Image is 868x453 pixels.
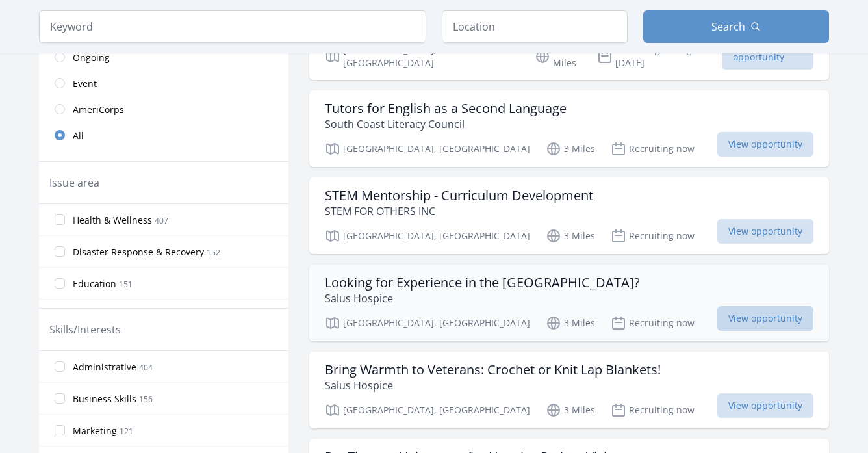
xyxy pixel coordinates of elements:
input: Education 151 [55,278,65,289]
h3: Looking for Experience in the [GEOGRAPHIC_DATA]? [325,275,640,291]
span: Search [711,19,745,34]
p: 3 Miles [546,141,595,157]
p: Recruiting now [611,228,695,244]
a: Tutors for English as a Second Language South Coast Literacy Council [GEOGRAPHIC_DATA], [GEOGRAPH... [309,90,829,167]
span: Administrative [73,361,136,374]
p: [GEOGRAPHIC_DATA], [GEOGRAPHIC_DATA] [325,141,530,157]
p: [GEOGRAPHIC_DATA], [GEOGRAPHIC_DATA] [325,228,530,244]
p: 3 Miles [546,228,595,244]
a: Looking for Experience in the [GEOGRAPHIC_DATA]? Salus Hospice [GEOGRAPHIC_DATA], [GEOGRAPHIC_DAT... [309,265,829,341]
p: Recruiting now [611,315,695,331]
span: Marketing [73,424,117,437]
span: 407 [155,215,168,226]
span: Disaster Response & Recovery [73,246,204,259]
span: View opportunity [717,219,813,244]
input: Location [442,10,628,43]
p: 3 Miles [546,402,595,418]
span: 121 [120,426,133,437]
input: Marketing 121 [55,425,65,435]
a: AmeriCorps [39,96,288,122]
button: Search [643,10,829,43]
input: Keyword [39,10,426,43]
input: Administrative 404 [55,361,65,372]
span: Ongoing [73,51,110,64]
span: Health & Wellness [73,214,152,227]
span: Event [73,77,97,90]
span: 156 [139,394,153,405]
h3: STEM Mentorship - Curriculum Development [325,188,593,203]
span: All [73,129,84,142]
p: [GEOGRAPHIC_DATA], [GEOGRAPHIC_DATA] [325,44,519,70]
p: [GEOGRAPHIC_DATA], [GEOGRAPHIC_DATA] [325,402,530,418]
span: View opportunity [717,306,813,331]
p: STEM FOR OTHERS INC [325,203,593,219]
p: Recruiting now [611,141,695,157]
a: All [39,122,288,148]
span: AmeriCorps [73,103,124,116]
legend: Skills/Interests [49,322,121,337]
span: Education [73,278,116,291]
p: Recruiting through [DATE] [597,44,722,70]
p: 3 Miles [546,315,595,331]
legend: Issue area [49,175,99,190]
a: STEM Mentorship - Curriculum Development STEM FOR OTHERS INC [GEOGRAPHIC_DATA], [GEOGRAPHIC_DATA]... [309,177,829,254]
input: Business Skills 156 [55,393,65,404]
p: South Coast Literacy Council [325,116,567,132]
input: Health & Wellness 407 [55,214,65,225]
a: Event [39,70,288,96]
span: Business Skills [73,393,136,406]
input: Disaster Response & Recovery 152 [55,246,65,257]
a: Ongoing [39,44,288,70]
h3: Bring Warmth to Veterans: Crochet or Knit Lap Blankets! [325,362,661,378]
p: 3 Miles [535,44,581,70]
span: 152 [207,247,220,258]
span: View opportunity [717,393,813,418]
h3: Tutors for English as a Second Language [325,101,567,116]
a: Bring Warmth to Veterans: Crochet or Knit Lap Blankets! Salus Hospice [GEOGRAPHIC_DATA], [GEOGRAP... [309,352,829,428]
span: 404 [139,362,153,373]
span: 151 [119,279,133,290]
span: View opportunity [717,132,813,157]
p: Salus Hospice [325,378,661,393]
p: [GEOGRAPHIC_DATA], [GEOGRAPHIC_DATA] [325,315,530,331]
p: Salus Hospice [325,291,640,306]
p: Recruiting now [611,402,695,418]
